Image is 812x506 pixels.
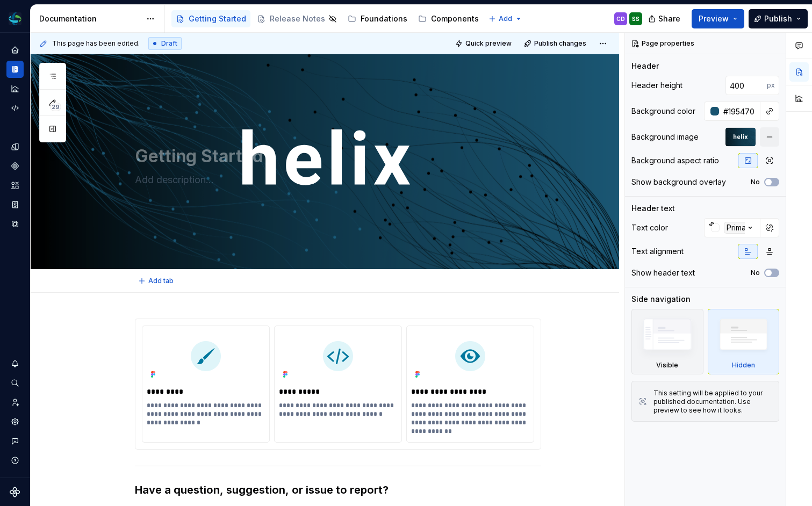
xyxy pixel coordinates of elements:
[6,80,24,97] a: Analytics
[708,309,780,374] div: Hidden
[631,80,682,91] div: Header height
[656,361,678,370] div: Visible
[361,13,407,24] div: Foundations
[171,8,483,30] div: Page tree
[534,39,586,48] span: Publish changes
[643,9,687,28] button: Share
[631,177,726,187] div: Show background overlay
[189,13,246,24] div: Getting Started
[631,155,719,166] div: Background aspect ratio
[171,10,250,27] a: Getting Started
[6,394,24,411] a: Invite team
[9,12,21,25] img: f6f21888-ac52-4431-a6ea-009a12e2bf23.png
[465,39,512,48] span: Quick preview
[135,482,541,497] h3: Have a question, suggestion, or issue to report?
[631,132,699,142] div: Background image
[6,157,24,175] a: Components
[631,268,695,278] div: Show header text
[632,15,639,23] div: SS
[6,432,24,450] button: Contact support
[6,374,24,392] button: Search ⌘K
[6,177,24,194] a: Assets
[270,13,325,24] div: Release Notes
[343,10,412,27] a: Foundations
[6,413,24,430] a: Settings
[6,215,24,233] a: Data sources
[431,13,479,24] div: Components
[6,61,24,78] a: Documentation
[485,11,526,26] button: Add
[751,178,760,186] label: No
[6,355,24,372] button: Notifications
[767,81,775,90] p: px
[414,10,483,27] a: Components
[719,102,760,121] input: Auto
[452,36,516,51] button: Quick preview
[692,9,744,28] button: Preview
[135,273,178,288] button: Add tab
[10,487,20,497] svg: Supernova Logo
[751,269,760,277] label: No
[161,39,177,48] span: Draft
[631,294,691,305] div: Side navigation
[653,389,772,415] div: This setting will be applied to your published documentation. Use preview to see how it looks.
[631,246,684,257] div: Text alignment
[699,13,729,24] span: Preview
[764,13,792,24] span: Publish
[6,41,24,59] a: Home
[148,277,174,285] span: Add tab
[631,106,695,117] div: Background color
[6,138,24,155] a: Design tokens
[616,15,625,23] div: CD
[521,36,591,51] button: Publish changes
[39,13,141,24] div: Documentation
[724,222,770,234] div: Primary/100
[52,39,140,48] span: This page has been edited.
[732,361,755,370] div: Hidden
[631,61,659,71] div: Header
[658,13,680,24] span: Share
[50,103,61,111] span: 29
[6,196,24,213] a: Storybook stories
[499,15,512,23] span: Add
[725,76,767,95] input: Auto
[6,99,24,117] a: Code automation
[631,222,668,233] div: Text color
[133,143,539,169] textarea: Getting Started
[749,9,808,28] button: Publish
[631,309,703,374] div: Visible
[253,10,341,27] a: Release Notes
[704,218,760,237] button: Primary/100
[631,203,675,214] div: Header text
